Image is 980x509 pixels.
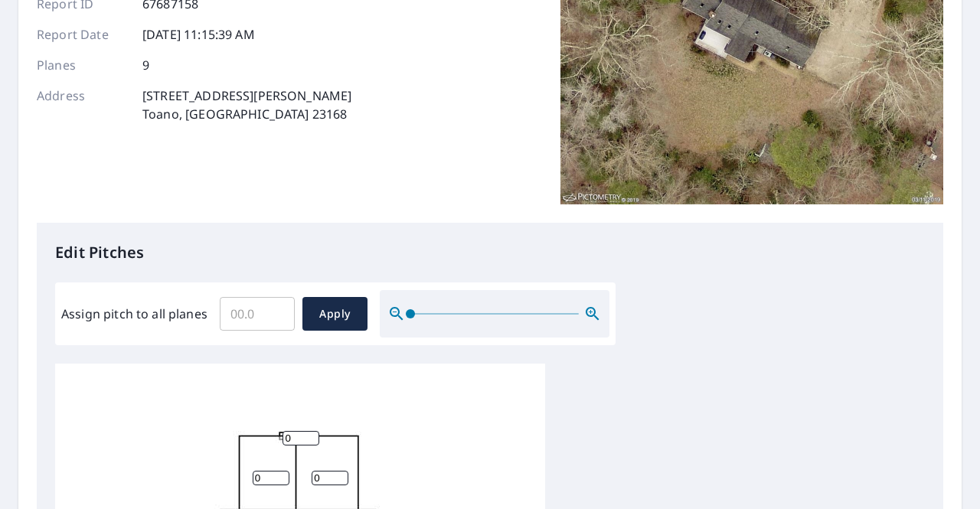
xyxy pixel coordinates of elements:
[142,86,351,123] p: [STREET_ADDRESS][PERSON_NAME] Toano, [GEOGRAPHIC_DATA] 23168
[302,297,367,331] button: Apply
[37,86,129,123] p: Address
[315,305,355,324] span: Apply
[37,25,129,44] p: Report Date
[61,305,207,323] label: Assign pitch to all planes
[55,241,925,264] p: Edit Pitches
[37,56,129,74] p: Planes
[142,25,255,44] p: [DATE] 11:15:39 AM
[142,56,149,74] p: 9
[220,292,295,335] input: 00.0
